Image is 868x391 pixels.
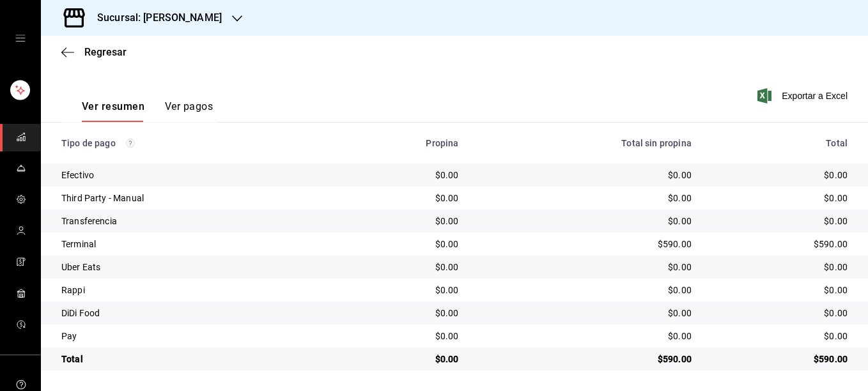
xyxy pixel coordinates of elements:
div: $0.00 [343,169,459,181]
div: $0.00 [712,261,848,273]
div: $0.00 [343,192,459,204]
div: $0.00 [712,284,848,296]
div: Total [61,353,322,365]
div: $0.00 [712,192,848,204]
h3: Sucursal: [PERSON_NAME] [87,10,222,26]
div: $0.00 [479,307,691,319]
div: DiDi Food [61,307,322,319]
div: $590.00 [479,353,691,365]
div: $0.00 [479,169,691,181]
button: Regresar [61,46,127,58]
div: navigation tabs [82,100,213,122]
div: Propina [343,138,459,148]
div: $0.00 [479,284,691,296]
div: $0.00 [343,284,459,296]
div: $0.00 [479,215,691,227]
div: $0.00 [343,215,459,227]
div: Total sin propina [479,138,691,148]
div: $0.00 [712,307,848,319]
div: $0.00 [479,261,691,273]
svg: Los pagos realizados con Pay y otras terminales son montos brutos. [126,139,135,148]
div: $0.00 [712,169,848,181]
button: Ver pagos [165,100,213,122]
div: $0.00 [479,330,691,342]
button: open drawer [15,33,26,43]
div: Transferencia [61,215,322,227]
div: $0.00 [343,353,459,365]
div: Tipo de pago [61,138,322,148]
div: $0.00 [479,192,691,204]
div: Rappi [61,284,322,296]
div: Third Party - Manual [61,192,322,204]
div: $0.00 [343,307,459,319]
button: Ver resumen [82,100,144,122]
div: $0.00 [343,330,459,342]
button: Exportar a Excel [760,88,848,103]
div: $0.00 [343,261,459,273]
span: Regresar [84,46,127,58]
div: $590.00 [479,238,691,250]
div: $0.00 [712,330,848,342]
div: $590.00 [712,353,848,365]
div: Pay [61,330,322,342]
div: Total [712,138,848,148]
div: Uber Eats [61,261,322,273]
div: $590.00 [712,238,848,250]
div: Terminal [61,238,322,250]
div: $0.00 [712,215,848,227]
div: Efectivo [61,169,322,181]
div: $0.00 [343,238,459,250]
